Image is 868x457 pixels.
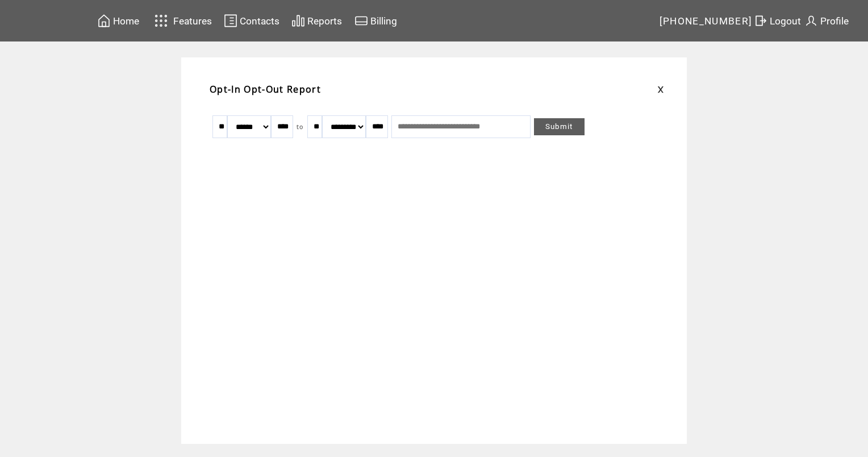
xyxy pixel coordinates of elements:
a: Home [95,12,141,30]
span: Features [173,15,212,27]
a: Features [149,10,214,32]
span: Opt-In Opt-Out Report [210,83,321,95]
a: Logout [752,12,803,30]
img: exit.svg [754,14,767,28]
span: Reports [307,15,342,27]
a: Profile [803,12,850,30]
span: Profile [820,15,849,27]
img: profile.svg [804,14,818,28]
a: Reports [290,12,344,30]
img: creidtcard.svg [354,14,368,28]
span: [PHONE_NUMBER] [660,15,753,27]
img: features.svg [151,11,171,30]
span: Home [113,15,139,27]
a: Submit [534,118,585,135]
span: Logout [770,15,801,27]
span: Billing [370,15,397,27]
img: chart.svg [291,14,305,28]
a: Billing [353,12,399,30]
a: Contacts [222,12,281,30]
img: home.svg [97,14,111,28]
img: contacts.svg [224,14,237,28]
span: to [297,123,304,131]
span: Contacts [240,15,279,27]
